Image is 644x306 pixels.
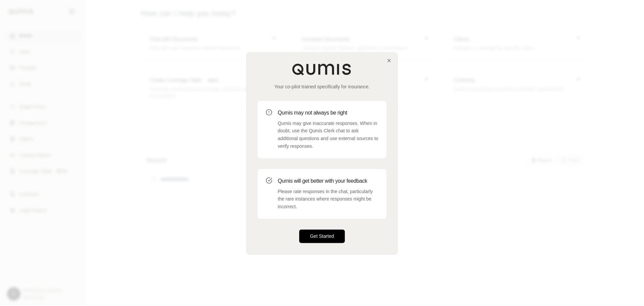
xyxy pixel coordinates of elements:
img: Qumis Logo [292,63,352,75]
p: Qumis may give inaccurate responses. When in doubt, use the Qumis Clerk chat to ask additional qu... [278,120,378,150]
p: Your co-pilot trained specifically for insurance. [258,83,386,90]
button: Get Started [299,229,345,243]
h3: Qumis may not always be right [278,109,378,117]
h3: Qumis will get better with your feedback [278,177,378,185]
p: Please rate responses in the chat, particularly the rare instances where responses might be incor... [278,188,378,211]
